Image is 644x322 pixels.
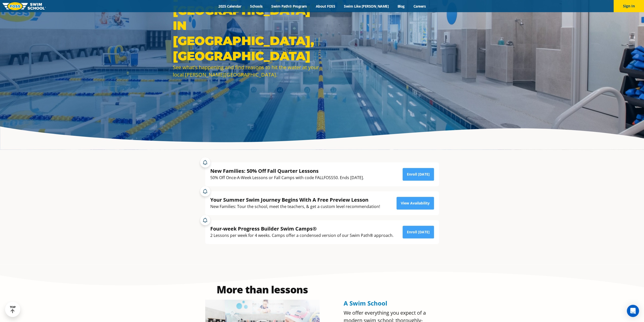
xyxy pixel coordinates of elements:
div: TOP [10,306,16,313]
img: FOSS Swim School Logo [3,2,46,10]
div: 50% Off Once-A-Week Lessons or Fall Camps with code FALLFOSS50. Ends [DATE]. [210,174,364,181]
a: Enroll [DATE] [403,168,434,181]
a: 2025 Calendar [214,4,246,9]
div: Your Summer Swim Journey Begins With A Free Preview Lesson [210,196,380,203]
a: Blog [393,4,409,9]
a: View Availability [397,197,434,210]
div: 2 Lessons per week for 4 weeks. Camps offer a condensed version of our Swim Path® approach. [210,232,393,239]
span: A Swim School [344,299,387,307]
div: Four-week Progress Builder Swim Camps® [210,225,393,232]
a: Schools [246,4,267,9]
div: See what's happening and find reasons to hit the water at your local [PERSON_NAME][GEOGRAPHIC_DATA]. [173,64,320,78]
h2: More than lessons [205,285,320,295]
a: Swim Like [PERSON_NAME] [340,4,393,9]
div: New Families: Tour the school, meet the teachers, & get a custom level recommendation! [210,203,380,210]
a: Enroll [DATE] [403,226,434,238]
a: Swim Path® Program [267,4,311,9]
div: New Families: 50% Off Fall Quarter Lessons [210,167,364,174]
a: About FOSS [311,4,340,9]
a: Careers [409,4,430,9]
div: Open Intercom Messenger [627,305,639,317]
